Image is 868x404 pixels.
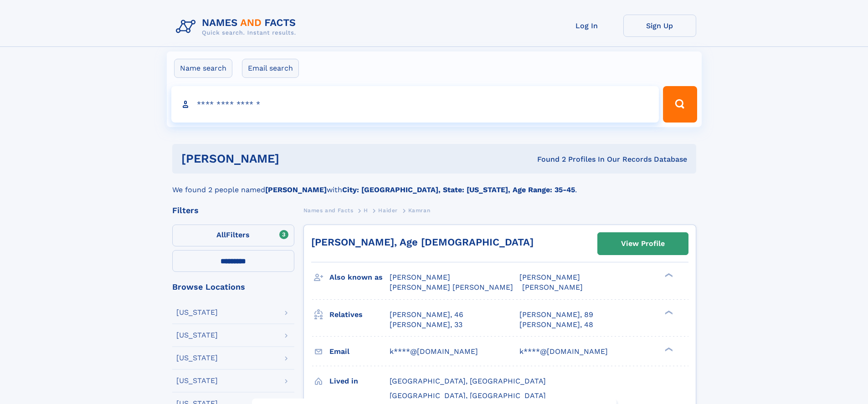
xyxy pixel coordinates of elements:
[623,15,696,37] a: Sign Up
[550,15,623,37] a: Log In
[172,15,303,39] img: Logo Names and Facts
[342,185,575,194] b: City: [GEOGRAPHIC_DATA], State: [US_STATE], Age Range: 35-45
[522,283,583,291] span: [PERSON_NAME]
[408,207,431,214] span: Kamran
[171,86,659,123] input: search input
[172,174,696,195] div: We found 2 people named with .
[663,86,697,123] button: Search Button
[378,205,398,216] a: Haider
[176,354,218,362] div: [US_STATE]
[329,270,390,285] h3: Also known as
[176,332,218,339] div: [US_STATE]
[174,59,232,78] label: Name search
[311,236,534,248] a: [PERSON_NAME], Age [DEMOGRAPHIC_DATA]
[390,377,546,385] span: [GEOGRAPHIC_DATA], [GEOGRAPHIC_DATA]
[172,283,294,291] div: Browse Locations
[378,207,398,214] span: Haider
[663,309,673,315] div: ❯
[390,310,463,320] a: [PERSON_NAME], 46
[176,377,218,384] div: [US_STATE]
[663,272,673,278] div: ❯
[181,153,408,164] h1: [PERSON_NAME]
[364,207,368,214] span: H
[172,206,294,215] div: Filters
[519,320,593,330] a: [PERSON_NAME], 48
[519,273,580,281] span: [PERSON_NAME]
[390,391,546,400] span: [GEOGRAPHIC_DATA], [GEOGRAPHIC_DATA]
[519,310,593,320] a: [PERSON_NAME], 89
[598,233,688,255] a: View Profile
[621,233,665,254] div: View Profile
[242,59,299,78] label: Email search
[390,273,450,281] span: [PERSON_NAME]
[216,230,226,239] span: All
[390,283,513,291] span: [PERSON_NAME] [PERSON_NAME]
[364,205,368,216] a: H
[329,307,390,322] h3: Relatives
[265,185,327,194] b: [PERSON_NAME]
[303,205,354,216] a: Names and Facts
[663,346,673,352] div: ❯
[408,154,687,164] div: Found 2 Profiles In Our Records Database
[390,320,462,330] a: [PERSON_NAME], 33
[172,225,294,246] label: Filters
[329,344,390,359] h3: Email
[176,309,218,316] div: [US_STATE]
[329,373,390,389] h3: Lived in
